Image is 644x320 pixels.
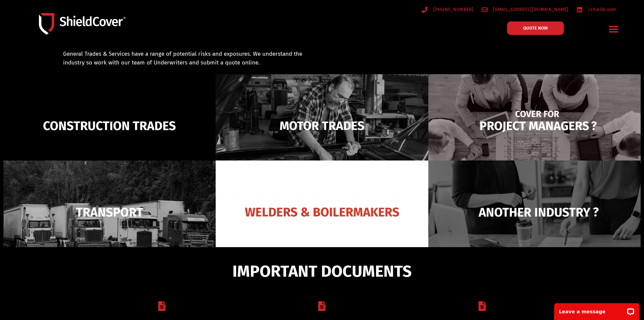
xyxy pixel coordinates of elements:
[577,5,616,14] a: /shieldcover
[432,5,474,14] span: [PHONE_NUMBER]
[550,299,644,320] iframe: LiveChat chat widget
[507,21,564,35] a: QUOTE NOW
[523,26,548,30] span: QUOTE NOW
[606,21,622,37] div: Menu Toggle
[482,5,569,14] a: [EMAIL_ADDRESS][DOMAIN_NAME]
[586,5,616,14] span: /shieldcover
[491,5,568,14] span: [EMAIL_ADDRESS][DOMAIN_NAME]
[63,50,313,67] p: General Trades & Services have a range of potential risks and exposures. We understand the indust...
[422,5,474,14] a: [PHONE_NUMBER]
[39,13,125,34] img: Shield-Cover-Underwriting-Australia-logo-full
[232,265,412,278] span: IMPORTANT DOCUMENTS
